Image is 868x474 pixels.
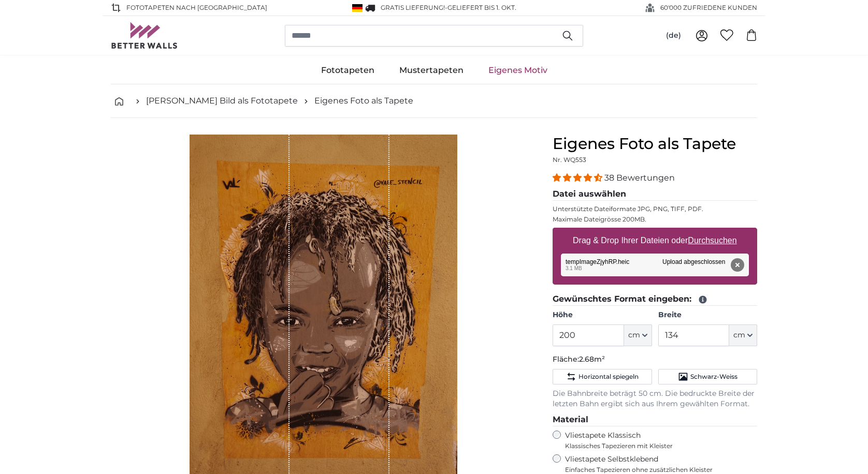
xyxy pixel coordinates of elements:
[111,22,178,49] img: Betterwalls
[660,3,757,12] span: 60'000 ZUFRIEDENE KUNDEN
[624,324,652,346] button: cm
[688,236,737,245] u: Durchsuchen
[690,373,737,381] span: Schwarz-Weiss
[314,95,413,107] a: Eigenes Foto als Tapete
[628,330,640,340] span: cm
[553,205,757,213] p: Unterstützte Dateiformate JPG, PNG, TIFF, PDF.
[553,135,757,153] h1: Eigenes Foto als Tapete
[658,369,757,384] button: Schwarz-Weiss
[729,324,757,346] button: cm
[569,230,741,251] label: Drag & Drop Ihrer Dateien oder
[387,57,476,84] a: Mustertapeten
[553,293,757,306] legend: Gewünschtes Format eingeben:
[445,4,516,11] span: -
[553,188,757,201] legend: Datei auswählen
[447,4,516,11] span: Geliefert bis 1. Okt.
[553,369,652,384] button: Horizontal spiegeln
[553,310,652,320] label: Höhe
[553,413,757,426] legend: Material
[604,173,675,183] span: 38 Bewertungen
[476,57,560,84] a: Eigenes Motiv
[146,95,298,107] a: [PERSON_NAME] Bild als Fototapete
[553,156,586,164] span: Nr. WQ553
[352,4,363,12] img: Deutschland
[565,431,748,450] label: Vliestapete Klassisch
[309,57,387,84] a: Fototapeten
[565,442,748,450] span: Klassisches Tapezieren mit Kleister
[553,354,757,365] p: Fläche:
[553,389,757,409] p: Die Bahnbreite beträgt 50 cm. Die bedruckte Breite der letzten Bahn ergibt sich aus Ihrem gewählt...
[111,84,757,118] nav: breadcrumbs
[553,173,604,183] span: 4.34 stars
[579,354,605,364] span: 2.68m²
[381,4,445,11] span: GRATIS Lieferung!
[578,373,639,381] span: Horizontal spiegeln
[658,26,689,45] button: (de)
[658,310,757,320] label: Breite
[553,215,757,224] p: Maximale Dateigrösse 200MB.
[733,330,745,340] span: cm
[565,454,757,474] label: Vliestapete Selbstklebend
[126,3,267,12] span: Fototapeten nach [GEOGRAPHIC_DATA]
[565,466,757,474] span: Einfaches Tapezieren ohne zusätzlichen Kleister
